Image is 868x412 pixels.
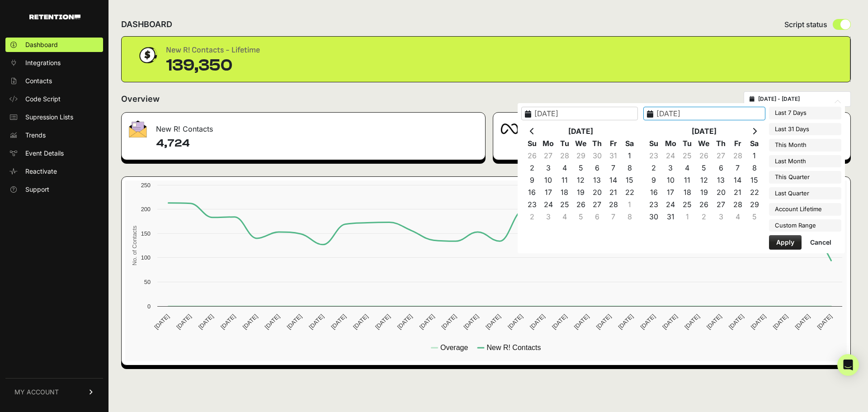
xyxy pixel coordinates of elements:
text: [DATE] [727,313,745,331]
td: 18 [679,186,696,199]
text: [DATE] [219,313,237,331]
td: 2 [524,211,540,223]
td: 15 [746,174,763,186]
th: Tu [557,137,573,150]
h4: 4,724 [156,136,478,151]
text: 0 [147,303,151,310]
td: 7 [605,211,622,223]
text: [DATE] [484,313,502,331]
text: [DATE] [772,313,789,331]
td: 25 [679,199,696,211]
li: Last Quarter [769,187,841,200]
td: 5 [746,211,763,223]
td: 30 [589,150,605,162]
span: Support [25,185,49,194]
td: 26 [524,150,540,162]
td: 1 [622,150,638,162]
th: Mo [540,137,557,150]
td: 8 [622,211,638,223]
text: [DATE] [816,313,833,331]
li: Last 7 Days [769,107,841,119]
span: Dashboard [25,40,58,49]
td: 18 [557,186,573,199]
td: 6 [589,211,605,223]
td: 5 [573,162,589,174]
td: 6 [712,162,729,174]
th: Mo [662,137,679,150]
a: Code Script [5,92,103,106]
td: 24 [540,199,557,211]
td: 13 [712,174,729,186]
a: Dashboard [5,38,103,52]
span: Trends [25,131,46,140]
td: 19 [573,186,589,199]
td: 4 [557,162,573,174]
text: 100 [141,254,151,261]
td: 24 [662,199,679,211]
li: Custom Range [769,219,841,232]
a: Contacts [5,74,103,88]
span: Reactivate [25,167,57,176]
button: Apply [769,235,802,250]
text: [DATE] [573,313,590,331]
text: [DATE] [462,313,480,331]
text: [DATE] [264,313,281,331]
th: We [696,137,712,150]
text: [DATE] [440,313,458,331]
th: Sa [622,137,638,150]
td: 8 [622,162,638,174]
td: 27 [712,199,729,211]
td: 6 [589,162,605,174]
text: [DATE] [330,313,347,331]
td: 3 [712,211,729,223]
td: 21 [729,186,746,199]
text: No. of Contacts [131,226,138,265]
td: 11 [557,174,573,186]
a: Supression Lists [5,110,103,124]
button: Cancel [803,235,839,250]
td: 23 [646,150,662,162]
th: Th [589,137,605,150]
a: Reactivate [5,164,103,179]
td: 3 [540,162,557,174]
td: 3 [540,211,557,223]
td: 31 [662,211,679,223]
text: 250 [141,182,151,189]
th: Sa [746,137,763,150]
text: Overage [440,344,468,351]
div: Open Intercom Messenger [837,354,859,376]
td: 20 [712,186,729,199]
text: [DATE] [705,313,723,331]
li: This Quarter [769,171,841,184]
td: 26 [696,150,712,162]
td: 12 [696,174,712,186]
th: Su [646,137,662,150]
td: 26 [696,199,712,211]
td: 28 [729,199,746,211]
img: fa-envelope-19ae18322b30453b285274b1b8af3d052b27d846a4fbe8435d1a52b978f639a2.png [129,120,147,137]
td: 26 [573,199,589,211]
td: 7 [729,162,746,174]
td: 27 [589,199,605,211]
td: 15 [622,174,638,186]
h2: Overview [121,93,160,105]
text: [DATE] [352,313,369,331]
td: 21 [605,186,622,199]
li: Last Month [769,155,841,168]
img: fa-meta-2f981b61bb99beabf952f7030308934f19ce035c18b003e963880cc3fabeebb7.png [500,123,519,134]
td: 27 [712,150,729,162]
td: 10 [540,174,557,186]
text: 50 [144,279,151,285]
div: Meta Audience [493,113,850,140]
td: 24 [662,150,679,162]
text: [DATE] [396,313,414,331]
td: 4 [679,162,696,174]
td: 2 [524,162,540,174]
td: 4 [557,211,573,223]
td: 20 [589,186,605,199]
td: 11 [679,174,696,186]
text: [DATE] [639,313,656,331]
text: [DATE] [418,313,436,331]
td: 30 [646,211,662,223]
span: Code Script [25,95,61,104]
